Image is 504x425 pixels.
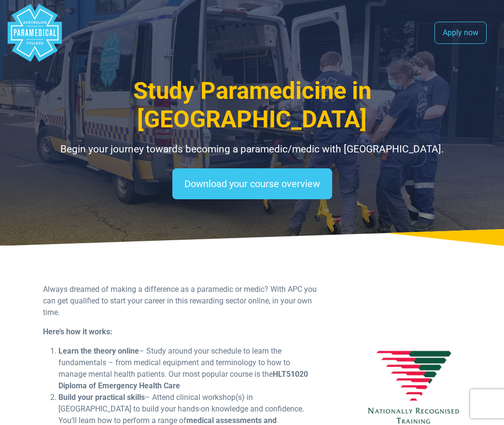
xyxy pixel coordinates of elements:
b: Build your practical skills [58,393,145,402]
p: Always dreamed of making a difference as a paramedic or medic? With APC you can get qualified to ... [43,284,318,318]
a: Download your course overview [172,168,332,199]
b: Learn the theory online [58,346,139,356]
strong: HLT51020 Diploma of Emergency Health Care [58,370,308,390]
div: Australian Paramedical College [6,4,64,62]
p: Begin your journey towards becoming a paramedic/medic with [GEOGRAPHIC_DATA]. [43,142,462,157]
span: Study Paramedicine in [GEOGRAPHIC_DATA] [133,77,371,133]
a: Apply now [434,22,487,44]
li: – Study around your schedule to learn the fundamentals – from medical equipment and terminology t... [58,345,318,392]
b: Here’s how it works: [43,327,112,336]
